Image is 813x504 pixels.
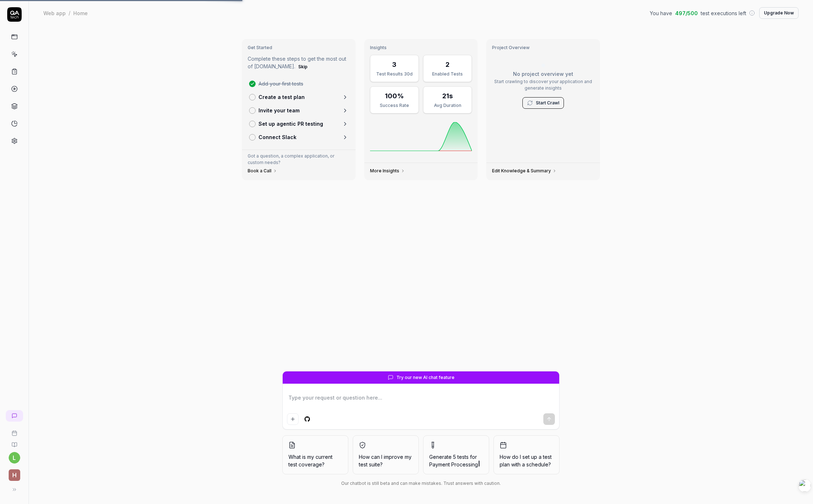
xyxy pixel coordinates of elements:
[429,461,478,468] span: Payment Processing
[288,453,342,468] span: What is my current test coverage?
[500,453,553,468] span: How do I set up a test plan with a schedule?
[375,102,414,109] div: Success Rate
[3,436,26,448] a: Documentation
[353,435,419,474] button: How can I improve my test suite?
[428,71,467,77] div: Enabled Tests
[287,413,299,425] button: Add attachment
[428,102,467,109] div: Avg Duration
[492,45,594,51] h3: Project Overview
[282,480,560,487] div: Our chatbot is still beta and can make mistakes. Trust answers with caution.
[43,9,66,17] div: Web app
[375,71,414,77] div: Test Results 30d
[248,168,277,174] a: Book a Call
[370,45,472,51] h3: Insights
[370,168,405,174] a: More Insights
[445,60,449,69] div: 2
[9,452,20,464] button: l
[392,60,396,69] div: 3
[258,120,323,128] p: Set up agentic PR testing
[282,435,348,474] button: What is my current test coverage?
[258,133,296,141] p: Connect Slack
[492,168,557,174] a: Edit Knowledge & Summary
[759,7,799,19] button: Upgrade Now
[3,464,26,482] button: h
[9,469,20,481] span: h
[248,153,350,166] p: Got a question, a complex application, or custom needs?
[494,435,560,474] button: How do I set up a test plan with a schedule?
[650,9,672,17] span: You have
[3,425,26,436] a: Book a call with us
[297,63,309,71] button: Skip
[258,107,300,114] p: Invite your team
[69,9,70,17] div: /
[359,453,413,468] span: How can I improve my test suite?
[442,91,453,101] div: 21s
[6,410,23,422] a: New conversation
[248,55,350,71] p: Complete these steps to get the most out of [DOMAIN_NAME].
[246,117,351,130] a: Set up agentic PR testing
[492,70,594,78] p: No project overview yet
[246,104,351,117] a: Invite your team
[701,9,746,17] span: test executions left
[246,130,351,144] a: Connect Slack
[258,93,305,101] p: Create a test plan
[492,78,594,91] p: Start crawling to discover your application and generate insights
[385,91,404,101] div: 100%
[246,90,351,104] a: Create a test plan
[675,9,698,17] span: 497 / 500
[423,435,489,474] button: Generate 5 tests forPayment Processing
[73,9,88,17] div: Home
[396,374,455,381] span: Try our new AI chat feature
[248,45,350,51] h3: Get Started
[536,100,559,106] a: Start Crawl
[429,453,483,468] span: Generate 5 tests for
